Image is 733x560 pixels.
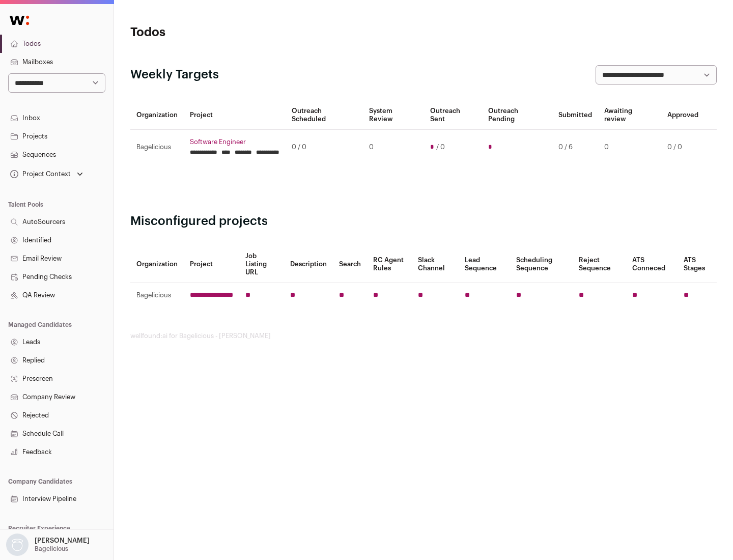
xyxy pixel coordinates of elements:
[190,138,279,146] a: Software Engineer
[35,545,68,553] p: Bagelicious
[482,101,552,130] th: Outreach Pending
[598,101,661,130] th: Awaiting review
[130,213,717,230] h2: Misconfigured projects
[130,130,184,165] td: Bagelicious
[363,130,424,165] td: 0
[367,246,411,283] th: RC Agent Rules
[552,130,598,165] td: 0 / 6
[8,167,85,181] button: Open dropdown
[130,24,326,41] h1: Todos
[678,246,717,283] th: ATS Stages
[552,101,598,130] th: Submitted
[8,170,71,178] div: Project Context
[184,101,286,130] th: Project
[286,130,363,165] td: 0 / 0
[459,246,510,283] th: Lead Sequence
[4,10,35,31] img: Wellfound
[333,246,367,283] th: Search
[6,534,29,556] img: nopic.png
[130,332,717,340] footer: wellfound:ai for Bagelicious - [PERSON_NAME]
[286,101,363,130] th: Outreach Scheduled
[35,537,90,545] p: [PERSON_NAME]
[130,246,184,283] th: Organization
[184,246,239,283] th: Project
[130,283,184,308] td: Bagelicious
[661,101,704,130] th: Approved
[363,101,424,130] th: System Review
[130,67,219,83] h2: Weekly Targets
[626,246,677,283] th: ATS Conneced
[424,101,483,130] th: Outreach Sent
[284,246,333,283] th: Description
[239,246,284,283] th: Job Listing URL
[412,246,459,283] th: Slack Channel
[661,130,704,165] td: 0 / 0
[598,130,661,165] td: 0
[130,101,184,130] th: Organization
[510,246,573,283] th: Scheduling Sequence
[436,143,445,151] span: / 0
[4,534,92,556] button: Open dropdown
[573,246,627,283] th: Reject Sequence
